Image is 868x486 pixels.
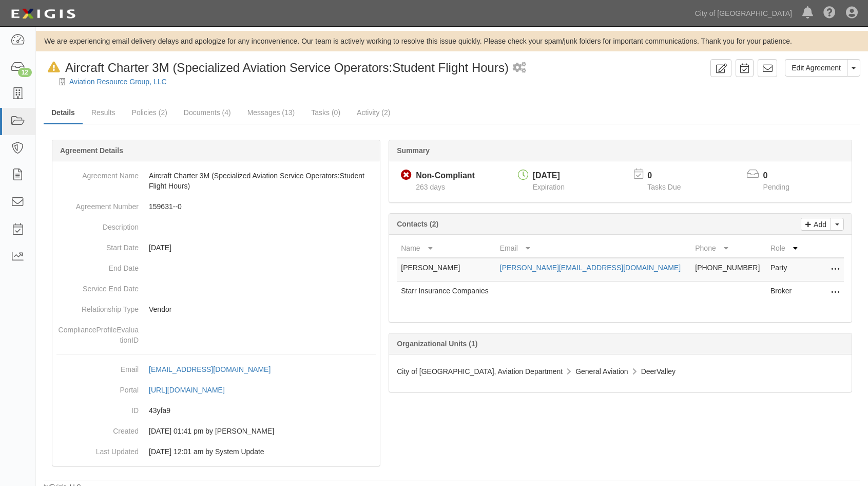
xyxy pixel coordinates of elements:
dd: [DATE] 01:41 pm by [PERSON_NAME] [56,421,376,441]
dt: Service End Date [56,278,139,294]
dt: End Date [56,258,139,273]
a: Results [84,102,123,123]
dt: Agreement Name [56,165,139,181]
td: [PHONE_NUMBER] [691,258,766,282]
b: Summary [397,146,430,155]
th: Name [397,239,496,258]
div: We are experiencing email delivery delays and apologize for any inconvenience. Our team is active... [36,36,868,46]
p: 0 [647,170,693,182]
a: Messages (13) [240,102,303,123]
th: Email [496,239,691,258]
span: DeerValley [641,367,676,376]
th: Role [766,239,803,258]
a: Policies (2) [124,102,175,123]
dd: [DATE] 12:01 am by System Update [56,441,376,462]
dt: ComplianceProfileEvaluationID [56,320,139,345]
p: Add [811,218,826,230]
i: In Default since 08/08/2025 [48,62,60,73]
dt: Relationship Type [56,299,139,314]
i: Non-Compliant [401,170,412,181]
a: Activity (2) [349,102,398,123]
span: General Aviation [575,367,628,376]
dt: Start Date [56,237,139,253]
dd: Aircraft Charter 3M (Specialized Aviation Service Operators:Student Flight Hours) [56,165,376,196]
i: 1 scheduled workflow [513,63,526,73]
div: [DATE] [533,170,565,182]
a: City of [GEOGRAPHIC_DATA] [690,3,797,24]
a: [EMAIL_ADDRESS][DOMAIN_NAME] [149,365,282,373]
dd: 159631--0 [56,196,376,217]
dt: ID [56,400,139,416]
a: Details [44,102,83,124]
dt: Last Updated [56,441,139,457]
a: Edit Agreement [785,59,847,77]
dt: Agreement Number [56,196,139,212]
td: Starr Insurance Companies [397,282,496,305]
a: Aviation Resource Group, LLC [69,78,167,86]
a: Add [801,218,831,231]
a: Tasks (0) [303,102,348,123]
th: Phone [691,239,766,258]
b: Agreement Details [60,146,123,155]
a: Documents (4) [176,102,239,123]
span: Expiration [533,183,565,191]
div: Aircraft Charter 3M (Specialized Aviation Service Operators:Student Flight Hours) [44,59,509,77]
td: Party [766,258,803,282]
div: 12 [18,68,32,77]
b: Contacts (2) [397,220,438,228]
i: Help Center - Complianz [823,7,836,20]
td: Broker [766,282,803,305]
p: 0 [763,170,802,182]
b: Organizational Units (1) [397,340,477,348]
span: Since 11/28/2024 [416,183,445,191]
dd: [DATE] [56,237,376,258]
dd: Vendor [56,299,376,320]
td: [PERSON_NAME] [397,258,496,282]
span: Tasks Due [647,183,681,191]
span: Aircraft Charter 3M (Specialized Aviation Service Operators:Student Flight Hours) [65,61,509,74]
dt: Email [56,359,139,375]
span: City of [GEOGRAPHIC_DATA], Aviation Department [397,367,563,376]
div: [EMAIL_ADDRESS][DOMAIN_NAME] [149,364,271,375]
div: Non-Compliant [416,170,475,182]
dd: 43yfa9 [56,400,376,421]
a: [URL][DOMAIN_NAME] [149,386,236,394]
dt: Created [56,421,139,436]
img: logo-5460c22ac91f19d4615b14bd174203de0afe785f0fc80cf4dbbc73dc1793850b.png [8,5,79,23]
dt: Portal [56,380,139,395]
a: [PERSON_NAME][EMAIL_ADDRESS][DOMAIN_NAME] [500,264,681,272]
dt: Description [56,217,139,232]
span: Pending [763,183,789,191]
